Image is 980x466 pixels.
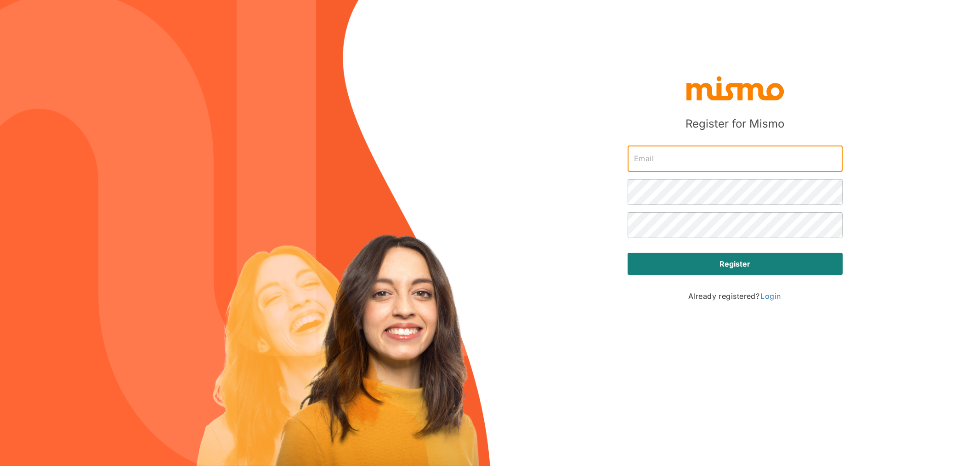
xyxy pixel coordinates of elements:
[759,291,782,302] a: Login
[685,74,786,102] img: logo
[628,146,843,172] input: Email
[685,116,784,131] h5: Register for Mismo
[628,253,843,275] button: Register
[719,258,750,269] strong: Register
[688,290,782,303] p: Already registered?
